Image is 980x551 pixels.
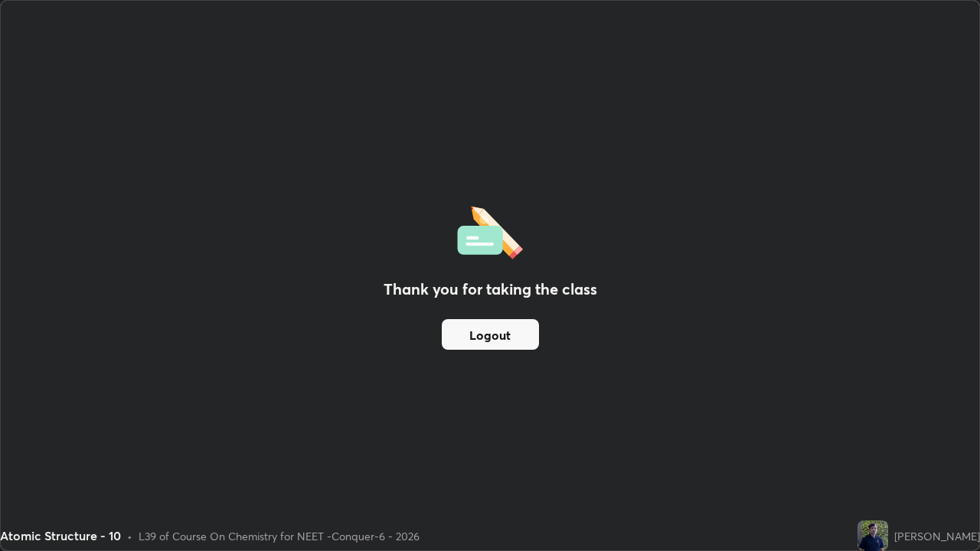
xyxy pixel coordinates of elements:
button: Logout [442,319,539,350]
h2: Thank you for taking the class [384,278,597,301]
img: 924660acbe704701a98f0fe2bdf2502a.jpg [857,520,888,551]
div: [PERSON_NAME] [894,528,980,544]
img: offlineFeedback.1438e8b3.svg [457,201,523,259]
div: • [127,528,132,544]
div: L39 of Course On Chemistry for NEET -Conquer-6 - 2026 [139,528,420,544]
